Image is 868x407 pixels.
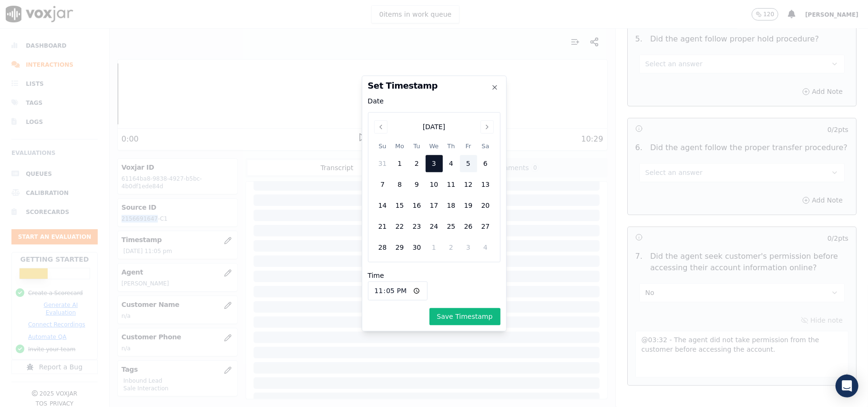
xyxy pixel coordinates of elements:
div: Open Intercom Messenger [836,375,858,397]
th: Sa [477,141,494,151]
button: Save Timestamp [429,308,500,326]
div: [DATE] [423,122,445,132]
div: Wednesday, September 10, 2025 [426,176,443,193]
th: Th [443,141,460,151]
th: Fr [460,141,477,151]
div: Tuesday, September 2, 2025 [408,155,426,173]
div: Event Date, September 2025 [368,112,500,262]
div: Saturday, September 27, 2025 [477,218,494,235]
div: Friday, September 19, 2025 [460,197,477,214]
div: Friday, September 12, 2025 [460,176,477,193]
div: Friday, September 26, 2025 [460,218,477,235]
div: Tuesday, September 16, 2025 [408,197,426,214]
div: Sunday, September 7, 2025 [374,176,391,193]
div: Sunday, September 21, 2025 [374,218,391,235]
div: Wednesday, September 3, 2025 [426,155,443,173]
div: Tuesday, September 23, 2025 [408,218,426,235]
div: Thursday, September 25, 2025 [443,218,460,235]
th: Su [374,141,391,151]
label: Time [368,272,384,280]
div: Saturday, September 6, 2025 [477,155,494,173]
th: Tu [408,141,426,151]
h2: Set Timestamp [368,81,500,90]
div: Monday, September 22, 2025 [391,218,408,235]
div: Tuesday, September 9, 2025 [408,176,426,193]
div: Monday, September 29, 2025 [391,239,408,256]
th: Mo [391,141,408,151]
div: Monday, September 1, 2025 [391,155,408,173]
button: Next [480,120,494,133]
div: Sunday, September 14, 2025 [374,197,391,214]
div: Wednesday, September 17, 2025 [426,197,443,214]
div: Thursday, September 4, 2025 [443,155,460,173]
div: Friday, September 5, 2025 [460,155,477,173]
div: Monday, September 8, 2025 [391,176,408,193]
div: Saturday, September 20, 2025 [477,197,494,214]
div: Saturday, September 13, 2025 [477,176,494,193]
div: Wednesday, September 24, 2025 [426,218,443,235]
div: Thursday, September 18, 2025 [443,197,460,214]
div: Monday, September 15, 2025 [391,197,408,214]
button: Previous [374,120,388,133]
label: Date [368,98,500,104]
div: Thursday, September 11, 2025 [443,176,460,193]
div: Sunday, September 28, 2025 [374,239,391,256]
th: We [426,141,443,151]
div: Tuesday, September 30, 2025 [408,239,426,256]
